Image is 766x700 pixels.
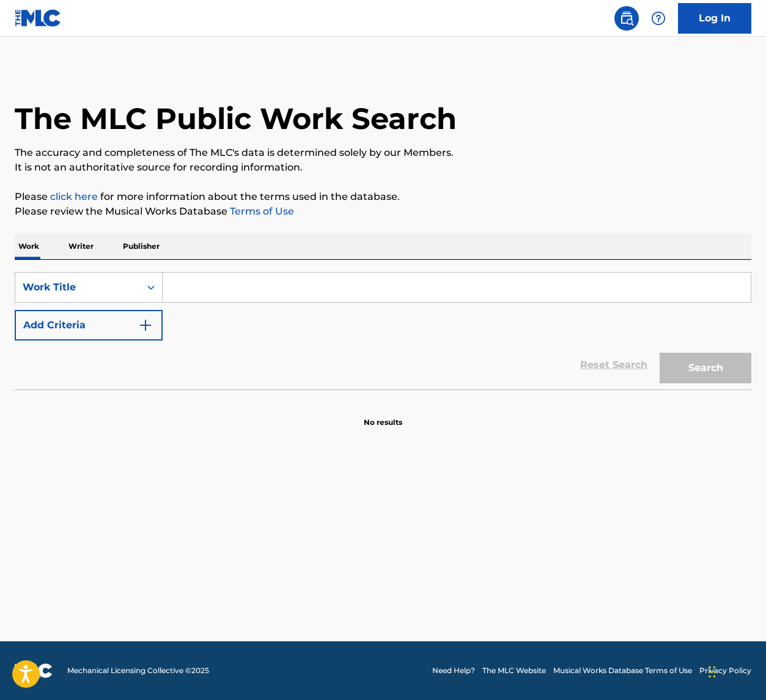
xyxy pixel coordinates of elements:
p: The accuracy and completeness of The MLC's data is determined solely by our Members. [15,146,751,160]
a: Musical Works Database Terms of Use [553,665,692,676]
p: Publisher [119,234,163,259]
p: Writer [65,234,97,259]
span: Mechanical Licensing Collective © 2025 [67,665,209,676]
a: Privacy Policy [699,665,751,676]
p: Please for more information about the terms used in the database. [15,190,751,204]
p: Work [15,234,43,259]
a: The MLC Website [482,665,546,676]
iframe: Chat Widget [705,641,766,700]
h1: The MLC Public Work Search [15,100,457,137]
img: MLC Logo [15,9,62,27]
form: Search Form [15,272,751,389]
a: Terms of Use [227,205,294,217]
p: Please review the Musical Works Database [15,204,751,219]
img: search [619,11,634,26]
img: 9d2ae6d4665cec9f34b9.svg [138,318,153,333]
a: Log In [678,3,751,34]
a: Need Help? [432,665,475,676]
a: Public Search [614,6,639,31]
button: Add Criteria [15,310,163,341]
img: logo [15,663,53,678]
p: No results [364,402,402,428]
div: Drag [709,654,716,690]
img: help [651,11,666,26]
p: It is not an authoritative source for recording information. [15,160,751,175]
div: Help [646,6,671,31]
a: click here [50,191,98,202]
div: Work Title [23,280,133,295]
